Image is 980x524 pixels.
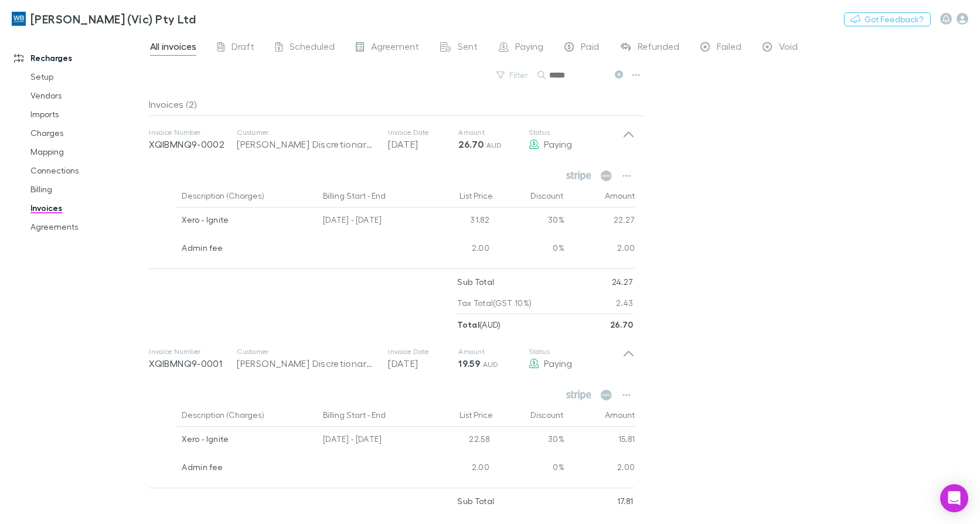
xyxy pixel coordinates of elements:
div: Invoice NumberXQIBMNQ9-0002Customer[PERSON_NAME] Discretionary TrustInvoice Date[DATE]Amount26.70... [139,116,644,163]
div: 0% [494,236,564,264]
strong: 26.70 [610,319,634,329]
span: AUD [486,141,502,149]
button: Got Feedback? [844,12,931,26]
span: AUD [483,360,499,369]
span: Paying [544,138,572,149]
p: [DATE] [388,356,458,370]
p: Sub Total [457,271,494,292]
p: XQIBMNQ9-0001 [149,356,237,370]
div: 31.82 [424,207,494,236]
div: Xero - Ignite [182,427,314,451]
img: William Buck (Vic) Pty Ltd's Logo [12,12,26,26]
div: 30% [494,207,564,236]
div: 2.00 [424,236,494,264]
a: Connections [19,161,155,180]
a: Setup [19,67,155,86]
a: Agreements [19,217,155,236]
span: Scheduled [290,40,335,56]
p: Status [529,347,622,356]
span: Sent [458,40,478,56]
span: All invoices [150,40,196,56]
p: [DATE] [388,137,458,151]
div: [DATE] - [DATE] [318,207,424,236]
div: Xero - Ignite [182,207,314,232]
div: [PERSON_NAME] Discretionary Trust [237,356,376,370]
button: Filter [491,68,535,82]
div: 22.58 [424,427,494,455]
p: Status [529,128,622,137]
p: 24.27 [612,271,634,292]
span: Paid [581,40,599,56]
a: Recharges [2,49,155,67]
p: Customer [237,128,376,137]
p: 17.81 [617,491,634,512]
div: Admin fee [182,236,314,260]
a: Mapping [19,142,155,161]
p: Invoice Number [149,128,237,137]
div: [PERSON_NAME] Discretionary Trust [237,137,376,151]
div: 2.00 [564,455,635,483]
span: Failed [717,40,741,56]
div: [DATE] - [DATE] [318,427,424,455]
p: Invoice Date [388,347,458,356]
p: Amount [458,347,529,356]
p: ( AUD ) [457,314,501,335]
span: Refunded [638,40,679,56]
span: Draft [232,40,254,56]
div: 2.00 [564,236,635,264]
p: Invoice Number [149,347,237,356]
a: Charges [19,124,155,142]
div: Invoice NumberXQIBMNQ9-0001Customer[PERSON_NAME] Discretionary TrustInvoice Date[DATE]Amount19.59... [139,335,644,382]
a: Vendors [19,86,155,105]
strong: 19.59 [458,358,480,369]
span: Paying [515,40,543,56]
span: Agreement [371,40,419,56]
div: 22.27 [564,207,635,236]
div: 15.81 [564,427,635,455]
span: Paying [544,358,572,369]
a: Invoices [19,199,155,217]
strong: 26.70 [458,138,484,150]
div: Open Intercom Messenger [940,484,968,512]
strong: Total [457,319,479,329]
p: Customer [237,347,376,356]
a: Billing [19,180,155,199]
p: Invoice Date [388,128,458,137]
div: 2.00 [424,455,494,483]
h3: [PERSON_NAME] (Vic) Pty Ltd [30,12,196,26]
div: 0% [494,455,564,483]
div: Admin fee [182,455,314,479]
p: Sub Total [457,491,494,512]
a: Imports [19,105,155,124]
div: 30% [494,427,564,455]
span: Void [779,40,798,56]
a: [PERSON_NAME] (Vic) Pty Ltd [5,5,203,33]
p: 2.43 [616,292,633,314]
p: Amount [458,128,529,137]
p: Tax Total (GST 10%) [457,292,532,314]
p: XQIBMNQ9-0002 [149,137,237,151]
